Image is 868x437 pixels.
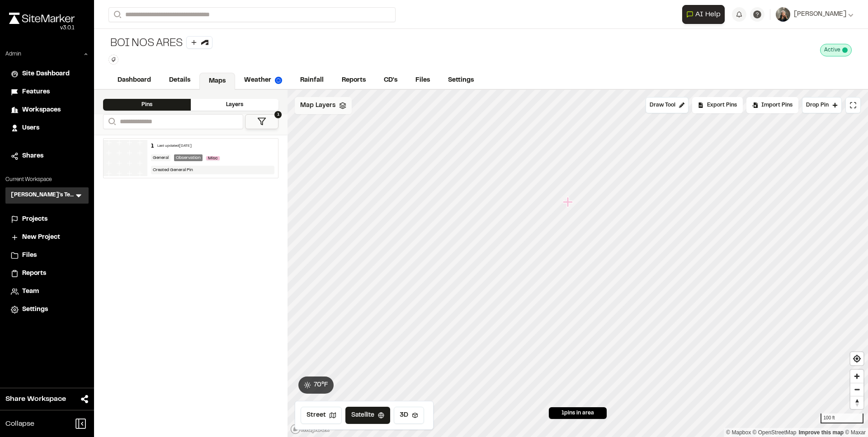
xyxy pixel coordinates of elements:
[682,5,728,24] div: Open AI Assistant
[22,151,43,161] span: Shares
[650,101,675,109] span: Draw Tool
[776,7,854,22] button: [PERSON_NAME]
[824,46,840,54] span: Active
[799,429,844,436] a: Map feedback
[692,97,743,113] div: No pins available to export
[11,151,83,161] a: Shares
[22,69,70,79] span: Site Dashboard
[11,269,83,279] a: Reports
[22,123,39,133] span: Users
[22,232,60,242] span: New Project
[301,407,342,424] button: Street
[151,154,170,161] div: General
[11,287,83,297] a: Team
[199,73,235,90] a: Maps
[206,156,220,160] span: Misc
[235,72,291,89] a: Weather
[845,429,866,436] a: Maxar
[5,176,89,184] p: Current Workspace
[291,72,333,89] a: Rainfall
[394,407,424,424] button: 3D
[11,232,83,242] a: New Project
[806,101,829,109] span: Drop Pin
[108,7,125,22] button: Search
[850,370,863,383] button: Zoom in
[850,396,863,409] span: Reset bearing to north
[439,72,483,89] a: Settings
[151,142,154,150] div: 1
[104,140,147,176] img: banner-white.png
[746,97,798,113] div: Import Pins into your project
[9,13,75,24] img: rebrand.png
[108,55,118,65] button: Edit Tags
[11,105,83,115] a: Workspaces
[160,72,199,89] a: Details
[375,72,406,89] a: CD's
[108,72,160,89] a: Dashboard
[850,396,863,409] button: Reset bearing to north
[726,429,751,436] a: Mapbox
[11,87,83,97] a: Features
[406,72,439,89] a: Files
[22,269,46,279] span: Reports
[9,24,75,32] div: Oh geez...please don't...
[802,97,842,113] button: Drop Pin
[794,9,846,19] span: [PERSON_NAME]
[11,123,83,133] a: Users
[298,377,334,394] button: 70°F
[707,101,737,109] span: Export Pins
[11,191,74,200] h3: [PERSON_NAME]'s Testing
[11,214,83,224] a: Projects
[761,101,793,109] span: Import Pins
[11,251,83,260] a: Files
[22,214,47,224] span: Projects
[157,144,192,149] div: Last updated [DATE]
[103,99,191,111] div: Pins
[22,251,37,260] span: Files
[5,50,21,58] p: Admin
[22,287,39,297] span: Team
[290,424,330,434] a: Mapbox logo
[11,305,83,315] a: Settings
[695,9,721,20] span: AI Help
[646,97,689,113] button: Draw Tool
[776,7,790,22] img: User
[22,105,61,115] span: Workspaces
[108,36,212,51] div: BOI NOS ARES
[22,305,48,315] span: Settings
[563,196,575,208] div: Map marker
[753,429,797,436] a: OpenStreetMap
[275,77,282,84] img: precipai.png
[245,114,278,129] button: 1
[682,5,725,24] button: Open AI Assistant
[345,407,390,424] button: Satellite
[333,72,375,89] a: Reports
[5,418,34,429] span: Collapse
[174,154,203,161] div: Observation
[850,383,863,396] button: Zoom out
[821,414,863,423] div: 100 ft
[274,111,282,118] span: 1
[151,166,275,174] div: Created General Pin
[11,69,83,79] a: Site Dashboard
[300,101,335,111] span: Map Layers
[103,114,119,129] button: Search
[842,47,848,53] span: This project is active and counting against your active project count.
[561,409,594,417] span: 1 pins in area
[5,394,66,404] span: Share Workspace
[820,44,852,56] div: This project is active and counting against your active project count.
[191,99,278,111] div: Layers
[22,87,50,97] span: Features
[314,380,328,390] span: 70 ° F
[850,352,863,365] button: Find my location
